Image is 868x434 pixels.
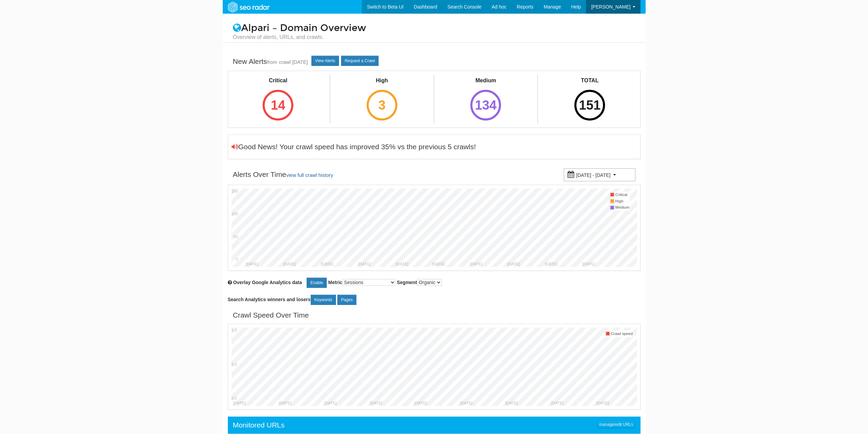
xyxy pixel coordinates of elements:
[228,295,357,305] label: Search Analytics winners and losers
[328,279,395,286] label: Metric
[228,23,641,41] h1: Alpari – Domain Overview
[574,90,605,121] div: 151
[470,90,501,121] div: 134
[233,420,285,430] div: Monitored URLs
[337,295,356,305] a: Pages
[341,56,379,66] a: Request a Crawl
[568,77,611,85] div: TOTAL
[591,4,630,10] span: [PERSON_NAME]
[311,295,336,305] a: Keywords
[232,142,476,152] div: Good News! Your crawl speed has improved 35% vs the previous 5 crawls!
[571,4,581,10] span: Help
[256,77,299,85] div: Critical
[233,56,308,67] div: New Alerts
[367,90,397,121] div: 3
[233,310,309,320] div: Crawl Speed Over Time
[615,198,630,205] td: High
[610,331,633,337] td: Crawl speed
[307,278,327,288] a: Enable
[286,172,333,178] a: view full crawl history
[615,192,630,198] td: Critical
[311,56,339,66] a: View Alerts
[397,279,441,286] label: Segment
[225,1,272,13] img: SEORadar
[447,4,482,10] span: Search Console
[342,279,396,286] select: Metric
[233,169,333,180] div: Alerts Over Time
[361,77,403,85] div: High
[517,4,533,10] span: Reports
[417,279,442,286] select: Segment
[576,172,610,178] small: [DATE] - [DATE]
[544,4,561,10] span: Manage
[491,4,506,10] span: Ad hoc
[233,280,302,285] span: Overlay chart with Google Analytics data
[267,59,277,65] small: from
[279,59,308,65] a: crawl [DATE]
[597,421,635,428] a: manage/edit URLs
[233,33,635,41] small: Overview of alerts, URLs, and crawls.
[464,77,507,85] div: Medium
[263,90,293,121] div: 14
[615,204,630,211] td: Medium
